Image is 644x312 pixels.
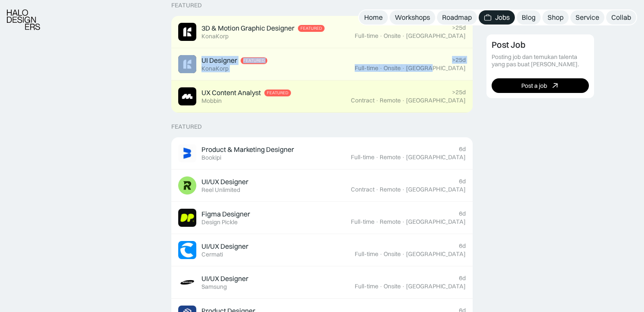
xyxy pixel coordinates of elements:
[522,13,536,22] div: Blog
[379,65,383,72] div: ·
[201,251,223,258] div: Cermati
[459,178,466,185] div: 6d
[406,186,466,193] div: [GEOGRAPHIC_DATA]
[201,177,248,186] div: UI/UX Designer
[178,176,196,195] img: Job Image
[171,2,202,9] div: Featured
[300,26,322,31] div: Featured
[452,56,466,64] div: >25d
[406,32,466,40] div: [GEOGRAPHIC_DATA]
[395,13,430,22] div: Workshops
[406,218,466,226] div: [GEOGRAPHIC_DATA]
[171,137,473,170] a: Job ImageProduct & Marketing DesignerBookipi6dFull-time·Remote·[GEOGRAPHIC_DATA]
[201,33,229,40] div: KonaKorp
[576,13,599,22] div: Service
[201,24,294,33] div: 3D & Motion Graphic Designer
[570,10,604,25] a: Service
[437,10,477,25] a: Roadmap
[178,241,196,259] img: Job Image
[243,58,265,63] div: Featured
[178,144,196,162] img: Job Image
[201,65,229,72] div: KonaKorp
[171,16,473,48] a: Job Image3D & Motion Graphic DesignerFeaturedKonaKorp>25dFull-time·Onsite·[GEOGRAPHIC_DATA]
[380,218,401,226] div: Remote
[171,123,202,130] div: Featured
[201,186,240,194] div: Reel Unlimited
[611,13,631,22] div: Collab
[351,186,375,193] div: Contract
[375,154,379,161] div: ·
[384,250,401,258] div: Onsite
[459,242,466,250] div: 6d
[459,145,466,153] div: 6d
[406,97,466,104] div: [GEOGRAPHIC_DATA]
[402,250,405,258] div: ·
[201,242,248,251] div: UI/UX Designer
[351,154,375,161] div: Full-time
[201,210,250,219] div: Figma Designer
[171,266,473,299] a: Job ImageUI/UX DesignerSamsung6dFull-time·Onsite·[GEOGRAPHIC_DATA]
[201,97,222,105] div: Mobbin
[171,202,473,234] a: Job ImageFigma DesignerDesign Pickle6dFull-time·Remote·[GEOGRAPHIC_DATA]
[459,275,466,282] div: 6d
[384,32,401,40] div: Onsite
[375,97,379,104] div: ·
[375,186,379,193] div: ·
[355,32,378,40] div: Full-time
[351,97,375,104] div: Contract
[492,78,589,93] a: Post a job
[201,145,294,154] div: Product & Marketing Designer
[452,89,466,96] div: >25d
[542,10,569,25] a: Shop
[402,154,405,161] div: ·
[402,186,405,193] div: ·
[517,10,541,25] a: Blog
[201,219,238,226] div: Design Pickle
[379,283,383,290] div: ·
[201,154,221,161] div: Bookipi
[459,210,466,217] div: 6d
[359,10,388,25] a: Home
[201,283,227,290] div: Samsung
[406,250,466,258] div: [GEOGRAPHIC_DATA]
[351,218,375,226] div: Full-time
[201,88,261,97] div: UX Content Analyst
[406,283,466,290] div: [GEOGRAPHIC_DATA]
[379,32,383,40] div: ·
[452,24,466,31] div: >25d
[606,10,636,25] a: Collab
[406,65,466,72] div: [GEOGRAPHIC_DATA]
[380,97,401,104] div: Remote
[442,13,472,22] div: Roadmap
[492,40,526,50] div: Post Job
[479,10,515,25] a: Jobs
[495,13,510,22] div: Jobs
[171,234,473,266] a: Job ImageUI/UX DesignerCermati6dFull-time·Onsite·[GEOGRAPHIC_DATA]
[492,53,589,68] div: Posting job dan temukan talenta yang pas buat [PERSON_NAME].
[178,87,196,105] img: Job Image
[178,209,196,227] img: Job Image
[548,13,563,22] div: Shop
[402,283,405,290] div: ·
[384,65,401,72] div: Onsite
[379,250,383,258] div: ·
[355,283,378,290] div: Full-time
[171,170,473,202] a: Job ImageUI/UX DesignerReel Unlimited6dContract·Remote·[GEOGRAPHIC_DATA]
[201,56,237,65] div: UI Designer
[521,82,547,89] div: Post a job
[355,65,378,72] div: Full-time
[402,65,405,72] div: ·
[380,154,401,161] div: Remote
[380,186,401,193] div: Remote
[171,48,473,80] a: Job ImageUI DesignerFeaturedKonaKorp>25dFull-time·Onsite·[GEOGRAPHIC_DATA]
[364,13,383,22] div: Home
[201,274,248,283] div: UI/UX Designer
[267,90,288,96] div: Featured
[406,154,466,161] div: [GEOGRAPHIC_DATA]
[402,32,405,40] div: ·
[375,218,379,226] div: ·
[171,80,473,113] a: Job ImageUX Content AnalystFeaturedMobbin>25dContract·Remote·[GEOGRAPHIC_DATA]
[384,283,401,290] div: Onsite
[402,97,405,104] div: ·
[355,250,378,258] div: Full-time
